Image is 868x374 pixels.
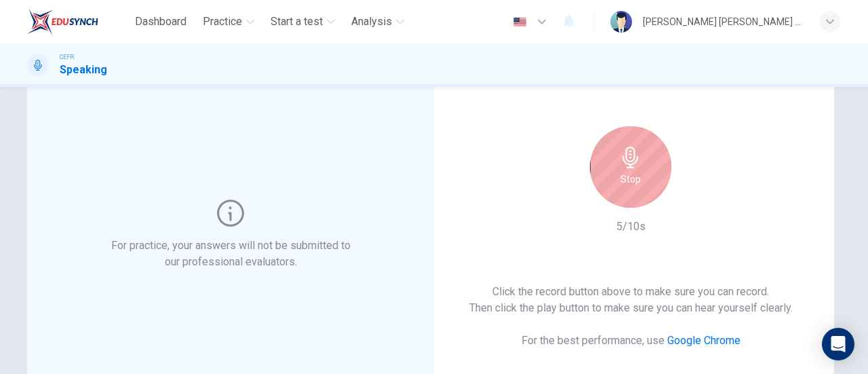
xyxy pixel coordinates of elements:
span: Start a test [271,14,323,30]
button: Start a test [265,10,340,34]
button: Practice [197,10,260,34]
img: Profile picture [610,11,632,33]
img: EduSynch logo [27,8,98,35]
button: Stop [590,126,671,208]
button: Analysis [346,10,410,34]
span: Dashboard [135,14,186,30]
h1: Speaking [60,62,107,78]
a: Google Chrome [667,334,741,347]
h6: Stop [620,171,641,187]
h6: Click the record button above to make sure you can record. Then click the play button to make sur... [469,284,793,316]
img: en [511,17,528,27]
span: Practice [203,14,242,30]
a: EduSynch logo [27,8,130,35]
div: [PERSON_NAME] [PERSON_NAME] JEPRINUS [643,14,803,30]
button: Dashboard [130,10,192,34]
span: CEFR [60,52,74,62]
h6: 5/10s [616,219,646,235]
div: Open Intercom Messenger [822,328,854,360]
span: Analysis [351,14,392,30]
h6: For the best performance, use [521,333,741,349]
h6: For practice, your answers will not be submitted to our professional evaluators. [108,238,353,270]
